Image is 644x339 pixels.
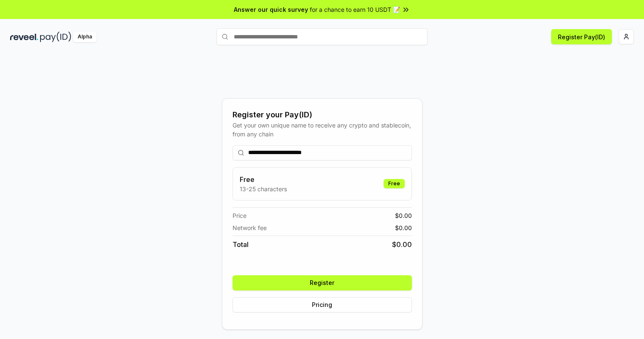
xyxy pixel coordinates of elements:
[310,5,400,14] span: for a chance to earn 10 USDT 📝
[395,223,412,232] span: $ 0.00
[233,121,412,138] div: Get your own unique name to receive any crypto and stablecoin, from any chain
[234,5,308,14] span: Answer our quick survey
[384,179,405,188] div: Free
[10,32,38,42] img: reveel_dark
[233,297,412,312] button: Pricing
[233,275,412,290] button: Register
[233,211,246,220] span: Price
[551,29,612,44] button: Register Pay(ID)
[392,239,412,250] span: $ 0.00
[73,32,97,42] div: Alpha
[233,223,267,232] span: Network fee
[233,239,249,250] span: Total
[240,184,287,193] p: 13-25 characters
[40,32,71,42] img: pay_id
[240,174,287,184] h3: Free
[233,109,412,121] div: Register your Pay(ID)
[395,211,412,220] span: $ 0.00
